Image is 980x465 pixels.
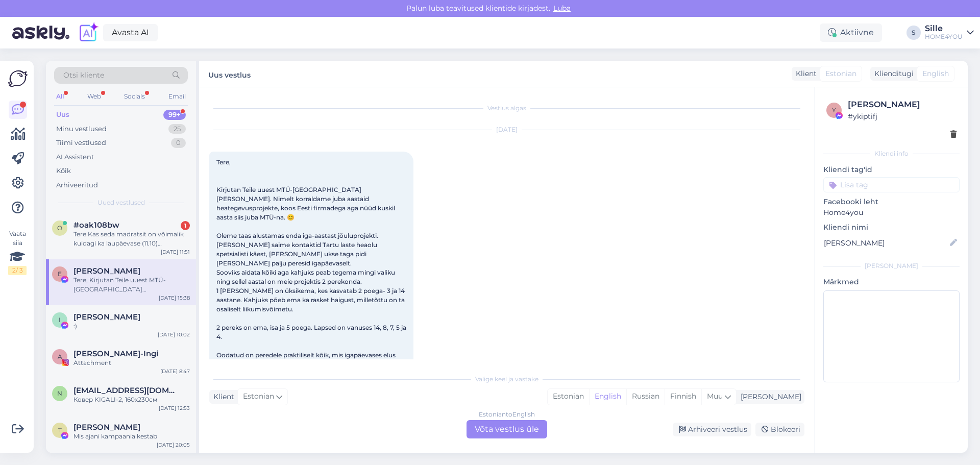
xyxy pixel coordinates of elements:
div: [PERSON_NAME] [823,261,960,271]
p: Kliendi nimi [823,222,960,233]
p: Home4you [823,207,960,218]
span: #oak108bw [73,221,119,230]
span: Estonian [243,391,274,402]
div: [DATE] [209,125,804,134]
span: Nata_29@inbox.ru [73,386,180,395]
div: Võta vestlus üle [467,420,547,438]
div: 99+ [163,110,186,120]
div: Tiimi vestlused [56,138,106,148]
div: Tere, Kirjutan Teile uuest MTÜ-[GEOGRAPHIC_DATA][PERSON_NAME]. Nimelt korraldame juba aastaid hea... [73,276,190,294]
span: Uued vestlused [97,198,145,207]
div: Minu vestlused [56,124,107,134]
span: I [59,316,61,324]
span: Ivar Lõhmus [73,312,140,322]
div: [PERSON_NAME] [848,99,957,111]
div: [DATE] 20:05 [157,441,190,449]
div: AI Assistent [56,152,94,162]
div: Klient [792,68,817,79]
div: Klient [209,391,234,402]
p: Märkmed [823,277,960,287]
span: Estonian [825,68,856,79]
div: Uus [56,110,69,120]
div: Kliendi info [823,149,960,158]
div: Klienditugi [870,68,914,79]
div: 1 [181,221,190,230]
div: Vestlus algas [209,104,804,113]
div: Finnish [665,389,701,404]
div: [DATE] 8:47 [160,368,190,375]
div: [DATE] 11:51 [161,248,190,256]
img: explore-ai [78,22,99,43]
div: Valige keel ja vastake [209,375,804,384]
div: [DATE] 15:38 [159,294,190,302]
div: English [589,389,626,404]
div: 25 [168,124,186,134]
div: Email [166,90,188,103]
div: [DATE] 10:02 [158,331,190,338]
span: Muu [707,391,723,401]
span: y [832,106,836,114]
div: [PERSON_NAME] [737,391,801,402]
span: Luba [550,4,574,13]
div: Attachment [73,358,190,368]
p: Kliendi tag'id [823,164,960,175]
div: All [54,90,66,103]
div: Vaata siia [8,229,27,275]
div: Sille [925,25,963,33]
div: 0 [171,138,186,148]
input: Lisa tag [823,177,960,192]
div: :) [73,322,190,331]
span: Annye Rooväli-Ingi [73,349,158,358]
span: A [58,353,62,360]
div: Tere Kas seda madratsit on võimalik kuidagi ka laupäevase (11.10) transpordiga osta: [URL][DOMAIN... [73,230,190,248]
div: Estonian [548,389,589,404]
span: English [922,68,949,79]
div: Web [85,90,103,103]
label: Uus vestlus [208,67,251,81]
div: Kõik [56,166,71,176]
div: Ковер KIGALI-2, 160x230см [73,395,190,404]
span: Emili Jürgen [73,266,140,276]
div: Aktiivne [820,23,882,42]
span: N [57,389,62,397]
span: o [57,224,62,232]
p: Facebooki leht [823,197,960,207]
span: Tiina Kurvits [73,423,140,432]
div: HOME4YOU [925,33,963,41]
div: 2 / 3 [8,266,27,275]
div: [DATE] 12:53 [159,404,190,412]
a: SilleHOME4YOU [925,25,974,41]
div: Blokeeri [755,423,804,436]
div: S [906,26,921,40]
span: Otsi kliente [63,70,104,81]
div: Mis ajani kampaania kestab [73,432,190,441]
div: Russian [626,389,665,404]
span: T [58,426,62,434]
img: Askly Logo [8,69,28,88]
div: Arhiveeri vestlus [673,423,751,436]
div: Socials [122,90,147,103]
div: Arhiveeritud [56,180,98,190]
span: Tere, Kirjutan Teile uuest MTÜ-[GEOGRAPHIC_DATA][PERSON_NAME]. Nimelt korraldame juba aastaid hea... [216,158,408,423]
a: Avasta AI [103,24,158,41]
input: Lisa nimi [824,237,948,249]
div: # ykiptifj [848,111,957,122]
span: E [58,270,62,278]
div: Estonian to English [479,410,535,419]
